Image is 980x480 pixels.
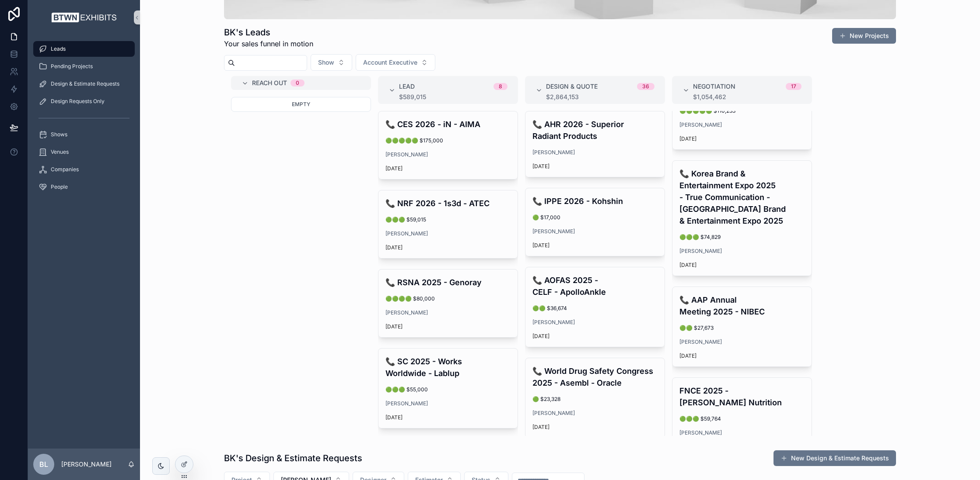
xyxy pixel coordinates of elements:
[679,415,805,422] span: 🟢🟢🟢 $59,764
[378,348,518,428] a: 📞 SC 2025 - Works Worldwide - Lablup🟢🟢🟢 $55,000[PERSON_NAME][DATE]
[679,107,805,114] span: 🟢🟢🟢🟢🟢 $110,233
[61,460,112,469] p: [PERSON_NAME]
[693,93,801,100] div: $1,054,462
[28,35,140,206] div: scrollable content
[252,79,287,87] span: Reach Out
[546,82,598,91] span: Design & Quote
[39,459,48,470] span: BL
[679,168,805,227] h4: 📞 Korea Brand & Entertainment Expo 2025 - True Communication - [GEOGRAPHIC_DATA] Brand & Entertai...
[33,144,135,160] a: Venues
[51,148,69,155] span: Venues
[679,338,722,345] a: [PERSON_NAME]
[399,82,415,91] span: Lead
[385,197,511,209] h4: 📞 NRF 2026 - 1s3d - ATEC
[546,93,654,100] div: $2,864,153
[378,269,518,338] a: 📞 RSNA 2025 - Genoray🟢🟢🟢🟢 $80,000[PERSON_NAME][DATE]
[791,83,796,90] div: 17
[33,76,135,92] a: Design & Estimate Requests
[532,149,575,156] a: [PERSON_NAME]
[385,151,428,158] a: [PERSON_NAME]
[296,79,299,86] div: 0
[532,274,658,298] h4: 📞 AOFAS 2025 - CELF - ApolloAnkle
[532,410,575,417] a: [PERSON_NAME]
[679,248,722,255] a: [PERSON_NAME]
[525,358,665,438] a: 📞 World Drug Safety Congress 2025 - Asembl - Oracle🟢 $23,328[PERSON_NAME][DATE]
[33,162,135,177] a: Companies
[679,135,696,142] p: [DATE]
[693,82,735,91] span: Negotiation
[51,45,66,52] span: Leads
[679,385,805,408] h4: FNCE 2025 - [PERSON_NAME] Nutrition
[525,267,665,347] a: 📞 AOFAS 2025 - CELF - ApolloAnkle🟢🟢 $36,674[PERSON_NAME][DATE]
[385,165,402,172] p: [DATE]
[385,414,402,421] p: [DATE]
[672,287,812,367] a: 📞 AAP Annual Meeting 2025 - NIBEC🟢🟢 $27,673[PERSON_NAME][DATE]
[51,183,68,190] span: People
[385,400,428,407] span: [PERSON_NAME]
[311,54,352,71] button: Select Button
[679,262,696,269] p: [DATE]
[385,137,511,144] span: 🟢🟢🟢🟢🟢 $175,000
[33,59,135,74] a: Pending Projects
[532,195,658,207] h4: 📞 IPPE 2026 - Kohshin
[679,429,722,436] a: [PERSON_NAME]
[385,216,511,223] span: 🟢🟢🟢 $59,015
[292,101,310,107] span: Empty
[679,234,805,241] span: 🟢🟢🟢 $74,829
[532,242,549,249] p: [DATE]
[642,83,649,90] div: 36
[672,160,812,276] a: 📞 Korea Brand & Entertainment Expo 2025 - True Communication - [GEOGRAPHIC_DATA] Brand & Entertai...
[385,230,428,237] a: [PERSON_NAME]
[532,319,575,326] span: [PERSON_NAME]
[532,424,549,431] p: [DATE]
[399,93,507,100] div: $589,015
[363,58,417,67] span: Account Executive
[49,10,119,24] img: App logo
[51,131,67,138] span: Shows
[679,121,722,128] a: [PERSON_NAME]
[51,98,105,105] span: Design Requests Only
[33,41,135,57] a: Leads
[385,118,511,130] h4: 📞 CES 2026 - iN - AIMA
[385,244,402,251] p: [DATE]
[51,166,79,173] span: Companies
[525,188,665,256] a: 📞 IPPE 2026 - Kohshin🟢 $17,000[PERSON_NAME][DATE]
[532,305,658,312] span: 🟢🟢 $36,674
[385,356,511,379] h4: 📞 SC 2025 - Works Worldwide - Lablup
[385,295,511,302] span: 🟢🟢🟢🟢 $80,000
[525,111,665,177] a: 📞 AHR 2026 - Superior Radiant Products[PERSON_NAME][DATE]
[532,333,549,340] p: [DATE]
[679,325,805,332] span: 🟢🟢 $27,673
[385,323,402,330] p: [DATE]
[33,179,135,195] a: People
[385,309,428,316] a: [PERSON_NAME]
[224,38,313,49] span: Your sales funnel in motion
[679,352,696,359] p: [DATE]
[773,450,896,466] button: New Design & Estimate Requests
[499,83,502,90] div: 8
[532,214,658,221] span: 🟢 $17,000
[532,396,658,403] span: 🟢 $23,328
[385,386,511,393] span: 🟢🟢🟢 $55,000
[224,26,313,38] h1: BK's Leads
[224,452,362,464] h1: BK's Design & Estimate Requests
[385,276,511,288] h4: 📞 RSNA 2025 - Genoray
[532,118,658,142] h4: 📞 AHR 2026 - Superior Radiant Products
[51,63,93,70] span: Pending Projects
[679,294,805,318] h4: 📞 AAP Annual Meeting 2025 - NIBEC
[832,28,896,44] button: New Projects
[378,111,518,180] a: 📞 CES 2026 - iN - AIMA🟢🟢🟢🟢🟢 $175,000[PERSON_NAME][DATE]
[532,163,549,170] p: [DATE]
[532,228,575,235] a: [PERSON_NAME]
